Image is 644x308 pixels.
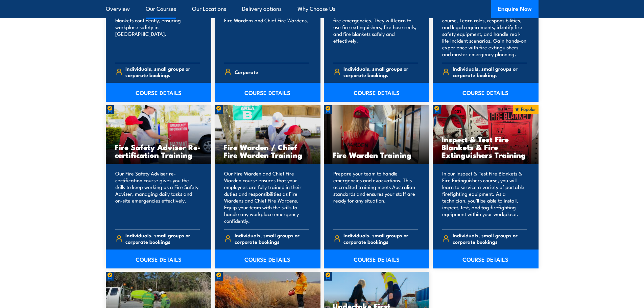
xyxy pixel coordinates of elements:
[215,83,320,102] a: COURSE DETAILS
[324,250,430,268] a: COURSE DETAILS
[235,67,258,77] span: Corporate
[224,170,309,224] p: Our Fire Warden and Chief Fire Warden course ensures that your employees are fully trained in the...
[343,232,418,245] span: Individuals, small groups or corporate bookings
[442,170,527,224] p: In our Inspect & Test Fire Blankets & Fire Extinguishers course, you will learn to service a vari...
[433,83,539,102] a: COURSE DETAILS
[125,65,200,78] span: Individuals, small groups or corporate bookings
[115,143,203,159] h3: Fire Safety Adviser Re-certification Training
[125,232,200,245] span: Individuals, small groups or corporate bookings
[343,65,418,78] span: Individuals, small groups or corporate bookings
[215,250,320,268] a: COURSE DETAILS
[106,83,212,102] a: COURSE DETAILS
[235,232,309,245] span: Individuals, small groups or corporate bookings
[433,250,539,268] a: COURSE DETAILS
[442,135,530,159] h3: Inspect & Test Fire Blankets & Fire Extinguishers Training
[324,83,430,102] a: COURSE DETAILS
[106,250,212,268] a: COURSE DETAILS
[115,170,200,224] p: Our Fire Safety Adviser re-certification course gives you the skills to keep working as a Fire Sa...
[453,232,527,245] span: Individuals, small groups or corporate bookings
[333,151,421,159] h3: Fire Warden Training
[223,143,312,159] h3: Fire Warden / Chief Fire Warden Training
[453,65,527,78] span: Individuals, small groups or corporate bookings
[333,170,418,224] p: Prepare your team to handle emergencies and evacuations. This accredited training meets Australia...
